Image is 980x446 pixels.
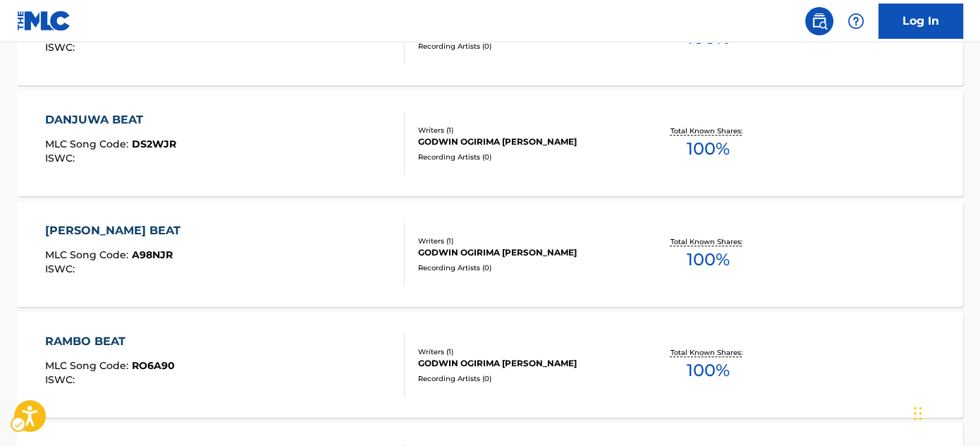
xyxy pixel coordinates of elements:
[45,41,78,54] span: ISWC :
[418,246,630,259] div: GODWIN OGIRIMA [PERSON_NAME]
[418,125,630,135] div: Writers ( 1 )
[45,373,78,386] span: ISWC :
[17,90,963,196] a: DANJUWA BEATMLC Song Code:DS2WJRISWC:Writers (1)GODWIN OGIRIMA [PERSON_NAME]Recording Artists (0)...
[909,378,980,446] div: Chat Widget
[847,13,864,30] img: help
[687,247,730,272] span: 100 %
[418,346,630,357] div: Writers ( 1 )
[17,201,963,307] a: [PERSON_NAME] BEATMLC Song Code:A98NJRISWC:Writers (1)GODWIN OGIRIMA [PERSON_NAME]Recording Artis...
[45,248,132,261] span: MLC Song Code :
[878,4,963,39] a: Log In
[418,357,630,370] div: GODWIN OGIRIMA [PERSON_NAME]
[45,263,78,275] span: ISWC :
[45,359,132,372] span: MLC Song Code :
[687,358,730,383] span: 100 %
[45,152,78,164] span: ISWC :
[17,11,71,31] img: MLC Logo
[418,41,630,52] div: Recording Artists ( 0 )
[418,135,630,148] div: GODWIN OGIRIMA [PERSON_NAME]
[670,126,746,136] p: Total Known Shares:
[418,263,630,273] div: Recording Artists ( 0 )
[909,378,980,446] iframe: Hubspot Iframe
[45,222,188,239] div: [PERSON_NAME] BEAT
[132,359,175,372] span: RO6A90
[132,138,176,150] span: DS2WJR
[132,248,173,261] span: A98NJR
[670,236,746,247] p: Total Known Shares:
[670,347,746,358] p: Total Known Shares:
[418,152,630,162] div: Recording Artists ( 0 )
[45,111,176,128] div: DANJUWA BEAT
[45,333,175,350] div: RAMBO BEAT
[418,236,630,246] div: Writers ( 1 )
[687,136,730,162] span: 100 %
[811,13,828,30] img: search
[418,373,630,384] div: Recording Artists ( 0 )
[914,392,922,435] div: Drag
[45,138,132,150] span: MLC Song Code :
[17,312,963,418] a: RAMBO BEATMLC Song Code:RO6A90ISWC:Writers (1)GODWIN OGIRIMA [PERSON_NAME]Recording Artists (0)To...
